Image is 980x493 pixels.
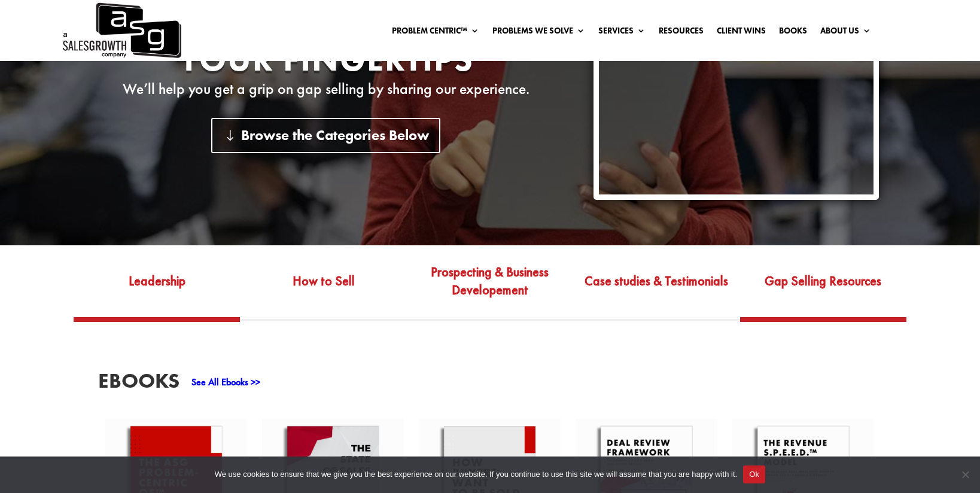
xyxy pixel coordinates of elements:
a: Problem Centric™ [392,26,479,39]
button: Ok [743,465,765,483]
a: See All Ebooks >> [191,376,260,388]
a: Leadership [74,261,240,318]
a: Books [779,26,807,39]
p: We’ll help you get a grip on gap selling by sharing our experience. [101,82,550,96]
a: Client Wins [717,26,766,39]
a: How to Sell [240,261,406,318]
a: Browse the Categories Below [211,118,440,153]
a: Gap Selling Resources [740,261,906,318]
a: Case studies & Testimonials [573,261,739,318]
a: About Us [820,26,871,39]
span: We use cookies to ensure that we give you the best experience on our website. If you continue to ... [215,468,737,480]
a: Resources [659,26,704,39]
iframe: 15 Cold Email Patterns to Break to Get Replies [599,40,874,194]
a: Prospecting & Business Developement [407,261,573,318]
a: Problems We Solve [492,26,585,39]
a: Services [598,26,646,39]
h3: EBooks [98,370,179,397]
span: No [959,468,971,480]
